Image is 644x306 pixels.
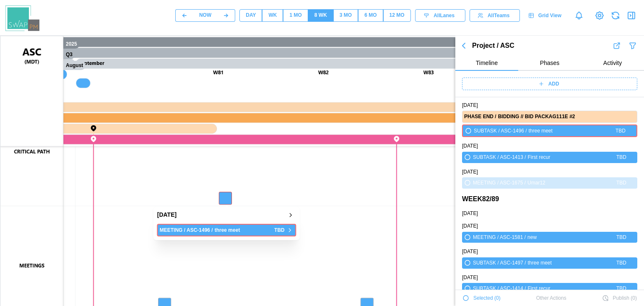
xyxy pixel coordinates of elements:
[390,11,405,19] div: 12 MO
[474,127,527,135] div: SUBTASK / ASC-1496 /
[540,60,560,66] span: Phases
[616,233,626,241] div: TBD
[462,168,478,176] a: [DATE]
[462,222,478,230] a: [DATE]
[193,9,217,22] button: NOW
[603,60,622,66] span: Activity
[262,9,283,22] button: WK
[527,179,615,187] div: Umar12
[268,11,277,19] div: WK
[488,10,509,21] span: All Teams
[524,9,568,22] a: Grid View
[462,194,499,205] a: WEEK 82 / 89
[473,259,526,267] div: SUBTASK / ASC-1497 /
[308,9,333,22] button: 8 WK
[628,41,637,50] button: Filter
[239,9,262,22] button: DAY
[340,11,352,19] div: 3 MO
[415,9,465,22] button: AllLanes
[462,248,478,256] a: [DATE]
[473,292,501,304] span: Selected ( 0 )
[612,41,621,50] button: Export Results
[473,153,526,161] div: SUBTASK / ASC-1413 /
[462,101,478,109] a: [DATE]
[314,11,327,19] div: 8 WK
[572,8,586,23] a: Notifications
[199,11,211,19] div: NOW
[616,285,626,293] div: TBD
[473,233,526,241] div: MEETING / ASC-1581 /
[462,210,478,218] a: [DATE]
[274,226,285,234] div: TBD
[470,9,520,22] button: AllTeams
[160,226,213,234] div: MEETING / ASC-1496 /
[616,179,626,187] div: TBD
[528,153,615,161] div: First recur
[610,10,621,21] button: Refresh Grid
[157,210,177,220] div: [DATE]
[548,78,559,90] span: ADD
[528,259,615,267] div: three meet
[464,113,496,121] div: PHASE END /
[476,60,498,66] span: Timeline
[283,9,308,22] button: 1 MO
[616,153,626,161] div: TBD
[462,274,478,282] a: [DATE]
[286,226,294,234] button: Manage Meeting
[462,142,478,150] a: [DATE]
[364,11,377,19] div: 6 MO
[383,9,411,22] button: 12 MO
[473,285,526,293] div: SUBTASK / ASC-1414 /
[498,113,626,121] div: BIDDING // BID PACKAG111E #2
[215,226,273,234] div: three meet
[529,127,614,135] div: three meet
[528,285,615,293] div: First recur
[5,5,39,31] img: Swap PM Logo
[289,11,301,19] div: 1 MO
[527,233,615,241] div: new
[472,41,612,51] div: Project / ASC
[594,10,605,21] a: View Project
[246,11,256,19] div: DAY
[616,259,626,267] div: TBD
[473,179,526,187] div: MEETING / ASC-1675 /
[358,9,383,22] button: 6 MO
[615,127,626,135] div: TBD
[333,9,358,22] button: 3 MO
[434,10,454,21] span: All Lanes
[462,292,501,304] button: Selected (0)
[538,10,561,21] span: Grid View
[626,10,637,21] button: Close Drawer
